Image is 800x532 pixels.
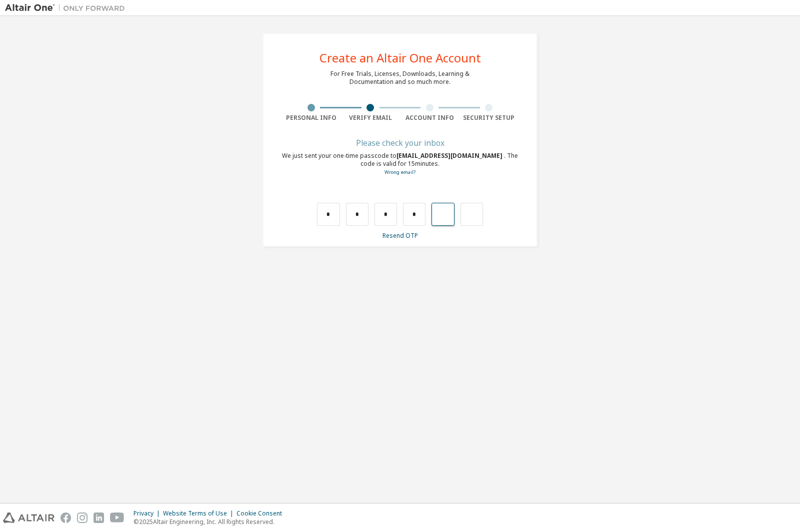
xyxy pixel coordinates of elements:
a: Resend OTP [382,231,418,240]
div: Personal Info [281,114,341,122]
div: Please check your inbox [281,140,518,146]
p: © 2025 Altair Engineering, Inc. All Rights Reserved. [133,518,288,526]
img: linkedin.svg [93,513,104,523]
img: Altair One [5,3,130,13]
div: Account Info [400,114,459,122]
a: Go back to the registration form [384,169,415,175]
div: For Free Trials, Licenses, Downloads, Learning & Documentation and so much more. [330,70,469,86]
img: facebook.svg [60,513,71,523]
div: Cookie Consent [236,510,288,518]
div: Verify Email [341,114,400,122]
img: instagram.svg [77,513,87,523]
div: We just sent your one-time passcode to . The code is valid for 15 minutes. [281,152,518,176]
img: altair_logo.svg [3,513,54,523]
span: [EMAIL_ADDRESS][DOMAIN_NAME] [396,151,504,160]
img: youtube.svg [110,513,124,523]
div: Create an Altair One Account [319,52,481,64]
div: Website Terms of Use [163,510,236,518]
div: Security Setup [459,114,519,122]
div: Privacy [133,510,163,518]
